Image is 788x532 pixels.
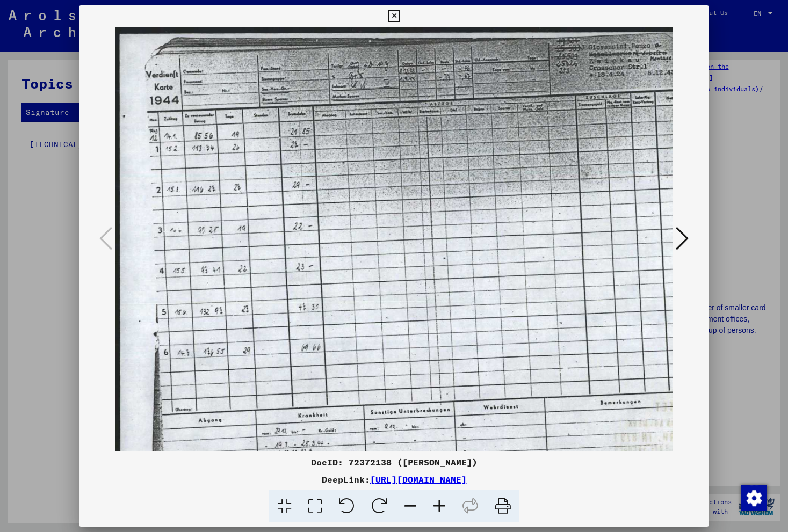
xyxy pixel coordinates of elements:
div: DocID: 72372138 ([PERSON_NAME]) [79,456,710,469]
img: 001.jpg [115,27,784,505]
a: [URL][DOMAIN_NAME] [370,474,467,485]
div: Change consent [741,485,767,511]
img: Change consent [741,485,767,511]
div: DeepLink: [79,473,710,486]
